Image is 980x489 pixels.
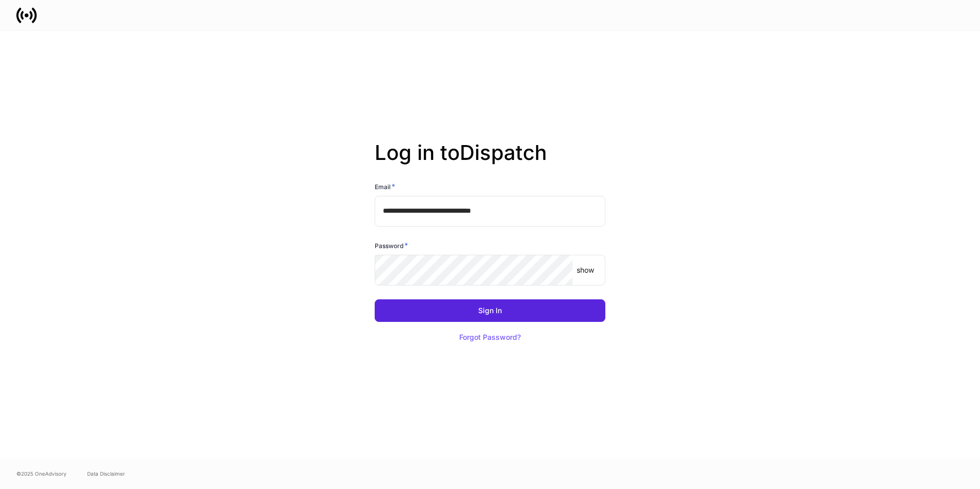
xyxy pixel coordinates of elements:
button: Forgot Password? [446,326,534,349]
p: show [577,265,594,275]
span: © 2025 OneAdvisory [16,470,67,478]
div: Sign In [478,307,502,314]
h2: Log in to Dispatch [375,140,605,181]
h6: Password [375,240,408,251]
a: Data Disclaimer [87,470,125,478]
button: Sign In [375,299,605,322]
div: Forgot Password? [459,334,521,341]
h6: Email [375,181,395,192]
